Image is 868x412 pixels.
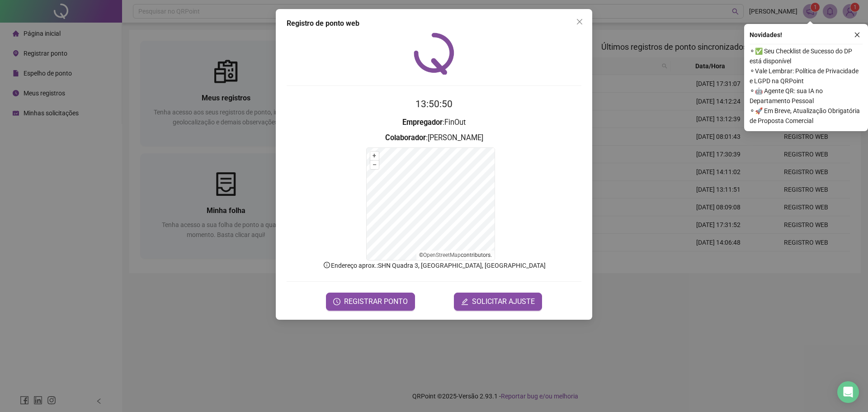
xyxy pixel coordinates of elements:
h3: : [PERSON_NAME] [287,132,581,144]
strong: Empregador [402,118,443,127]
button: – [370,161,379,169]
span: Novidades ! [750,30,782,40]
span: edit [461,298,468,305]
button: editSOLICITAR AJUSTE [454,293,542,311]
span: ⚬ 🤖 Agente QR: sua IA no Departamento Pessoal [750,86,863,106]
span: close [576,18,583,25]
p: Endereço aprox. : SHN Quadra 3, [GEOGRAPHIC_DATA], [GEOGRAPHIC_DATA] [287,260,581,270]
div: Open Intercom Messenger [837,381,859,403]
strong: Colaborador [385,133,426,142]
span: ⚬ ✅ Seu Checklist de Sucesso do DP está disponível [750,46,863,66]
img: QRPoint [414,33,454,75]
span: ⚬ Vale Lembrar: Política de Privacidade e LGPD na QRPoint [750,66,863,86]
button: Close [572,14,587,29]
li: © contributors. [419,252,492,258]
div: Registro de ponto web [287,18,581,29]
span: close [854,32,860,38]
a: OpenStreetMap [423,252,461,258]
span: clock-circle [333,298,340,305]
span: SOLICITAR AJUSTE [472,296,535,307]
time: 13:50:50 [415,99,453,109]
button: + [370,152,379,160]
span: ⚬ 🚀 Em Breve, Atualização Obrigatória de Proposta Comercial [750,106,863,126]
h3: : FinOut [287,117,581,128]
span: REGISTRAR PONTO [344,296,408,307]
button: REGISTRAR PONTO [326,293,415,311]
span: info-circle [323,261,331,269]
